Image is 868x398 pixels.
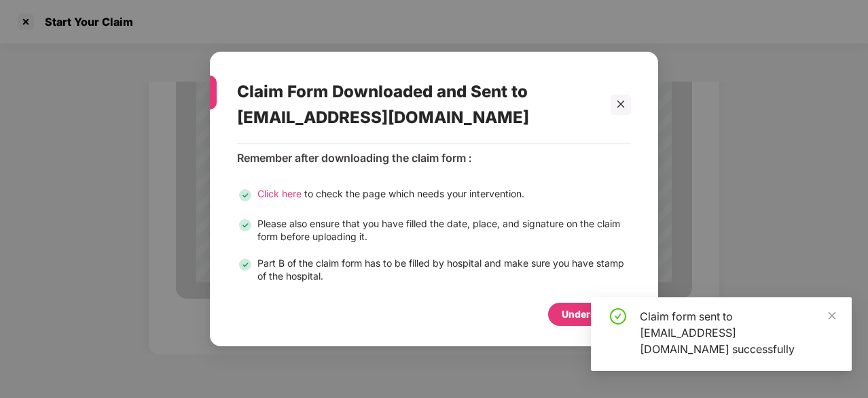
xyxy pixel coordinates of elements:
[237,151,631,165] div: Remember after downloading the claim form :
[257,217,631,243] div: Please also ensure that you have filled the date, place, and signature on the claim form before u...
[610,308,626,325] span: check-circle
[237,256,253,273] img: svg+xml;base64,PHN2ZyB3aWR0aD0iMjQiIGhlaWdodD0iMjQiIHZpZXdCb3g9IjAgMCAyNCAyNCIgZmlsbD0ibm9uZSIgeG...
[257,187,524,203] div: to check the page which needs your intervention.
[237,65,598,144] div: Claim Form Downloaded and Sent to [EMAIL_ADDRESS][DOMAIN_NAME]
[827,311,837,320] span: close
[640,308,835,357] div: Claim form sent to [EMAIL_ADDRESS][DOMAIN_NAME] successfully
[237,217,253,233] img: svg+xml;base64,PHN2ZyB3aWR0aD0iMjQiIGhlaWdodD0iMjQiIHZpZXdCb3g9IjAgMCAyNCAyNCIgZmlsbD0ibm9uZSIgeG...
[237,187,253,203] img: svg+xml;base64,PHN2ZyB3aWR0aD0iMjQiIGhlaWdodD0iMjQiIHZpZXdCb3g9IjAgMCAyNCAyNCIgZmlsbD0ibm9uZSIgeG...
[562,307,617,322] div: Understood
[257,256,631,282] div: Part B of the claim form has to be filled by hospital and make sure you have stamp of the hospital.
[616,99,626,109] span: close
[257,188,302,199] span: Click here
